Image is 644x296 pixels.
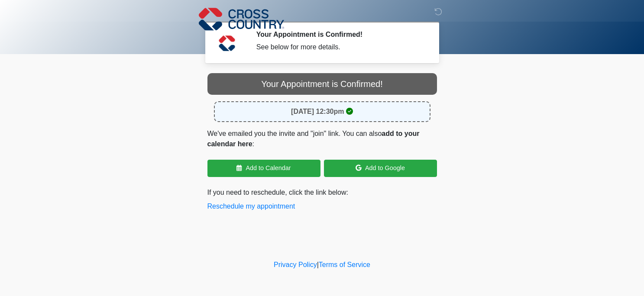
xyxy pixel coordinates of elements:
[256,42,424,52] div: See below for more details.
[207,73,437,95] div: Your Appointment is Confirmed!
[207,201,295,212] button: Reschedule my appointment
[199,6,285,32] img: Cross Country Logo
[319,261,370,268] a: Terms of Service
[207,129,437,149] p: We've emailed you the invite and "join" link. You can also :
[207,160,320,177] a: Add to Calendar
[274,261,317,268] a: Privacy Policy
[214,30,240,56] img: Agent Avatar
[324,160,437,177] a: Add to Google
[207,187,437,212] p: If you need to reschedule, click the link below:
[317,261,319,268] a: |
[291,108,344,115] strong: [DATE] 12:30pm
